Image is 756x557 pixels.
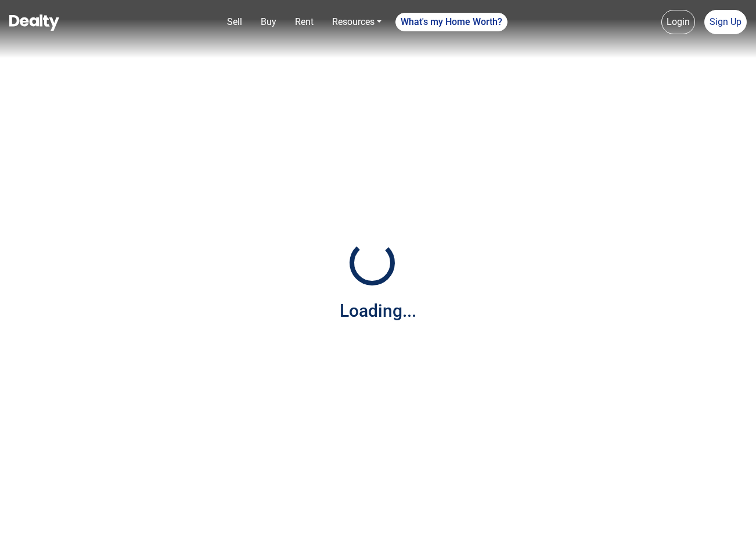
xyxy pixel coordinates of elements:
a: Sell [222,10,247,34]
img: Loading [343,234,401,292]
a: Sign Up [704,10,747,34]
a: What's my Home Worth? [395,13,507,31]
div: Loading... [340,298,416,324]
a: Resources [327,10,386,34]
a: Rent [290,10,318,34]
img: Dealty - Buy, Sell & Rent Homes [9,15,59,31]
a: Buy [256,10,281,34]
a: Login [661,10,695,34]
